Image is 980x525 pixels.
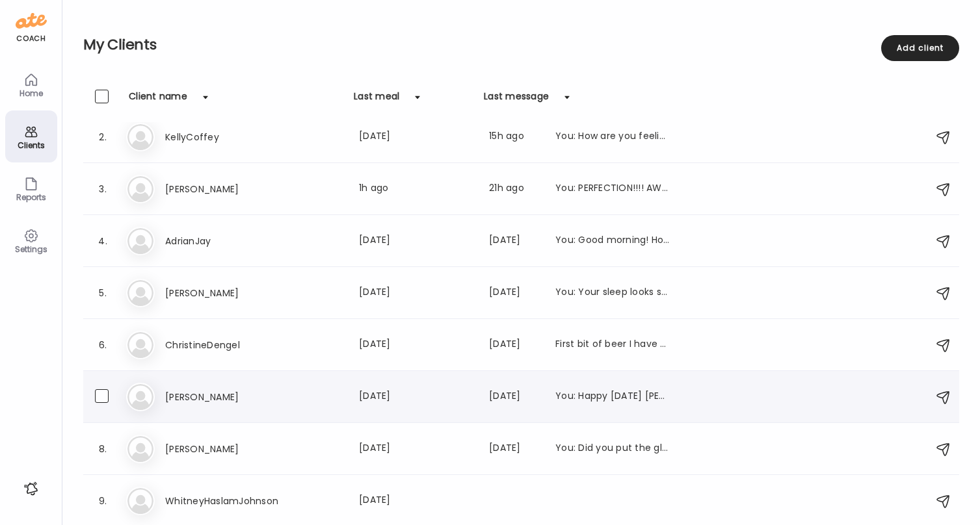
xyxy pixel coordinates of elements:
div: Last message [484,90,549,110]
h2: My Clients [83,35,959,55]
div: Reports [8,193,55,201]
div: You: Did you put the glucose monitor on? [555,441,670,457]
div: [DATE] [359,389,473,405]
div: [DATE] [489,233,540,249]
div: Settings [8,245,55,253]
div: [DATE] [359,337,473,353]
div: 8. [95,441,111,457]
div: You: Happy [DATE] [PERSON_NAME]. I hope you had a great week! Do you have any weekend events or d... [555,389,670,405]
div: [DATE] [489,389,540,405]
div: You: PERFECTION!!!! AWESOME PROTEIN, FAT, AND FIBER! [555,181,670,197]
div: [DATE] [359,129,473,145]
div: You: How are you feeling overall? How is your energy level on the weekly meds? [555,129,670,145]
h3: [PERSON_NAME] [165,441,280,457]
div: [DATE] [359,441,473,457]
div: 9. [95,493,111,509]
div: [DATE] [489,441,540,457]
div: [DATE] [359,493,473,509]
div: 2. [95,129,111,145]
div: Add client [881,35,959,61]
div: 3. [95,181,111,197]
div: 15h ago [489,129,540,145]
h3: [PERSON_NAME] [165,181,280,197]
h3: [PERSON_NAME] [165,285,280,301]
h3: [PERSON_NAME] [165,389,280,405]
div: [DATE] [489,337,540,353]
div: [DATE] [359,285,473,301]
div: [DATE] [489,285,540,301]
div: Last meal [354,90,399,110]
div: You: Good morning! How are things? Have you checked your supply of travel snacks to make sure you... [555,233,670,249]
img: ate [16,10,47,31]
h3: WhitneyHaslamJohnson [165,493,280,509]
div: 5. [95,285,111,301]
div: 4. [95,233,111,249]
div: Clients [8,141,55,149]
h3: KellyCoffey [165,129,280,145]
div: Client name [129,90,187,110]
div: coach [16,33,46,44]
div: You: Your sleep looks strong as well on your Whoop band. [555,285,670,301]
div: [DATE] [359,233,473,249]
div: 1h ago [359,181,473,197]
div: First bit of beer I have had in a very long time but the ginger was intriguing and actually was j... [555,337,670,353]
div: 21h ago [489,181,540,197]
div: Home [8,89,55,97]
h3: AdrianJay [165,233,280,249]
h3: ChristineDengel [165,337,280,353]
div: 6. [95,337,111,353]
